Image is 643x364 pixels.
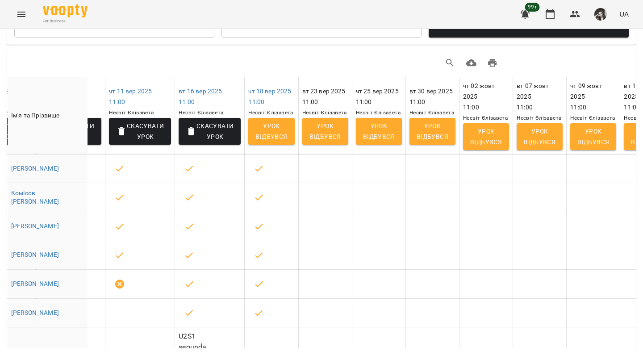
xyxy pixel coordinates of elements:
[470,126,502,147] span: Урок відбувся
[356,109,401,116] span: Несвіт Єлізавета
[616,6,632,22] button: UA
[43,4,88,17] img: Voopty Logo
[463,123,509,150] button: Урок відбувся
[186,121,234,142] span: Скасувати Урок
[459,77,513,154] th: чт 02 жовт 2025 11:00
[248,118,294,145] button: Урок відбувся
[567,77,620,154] th: чт 09 жовт 2025 11:00
[179,118,241,145] button: Скасувати Урок
[11,222,59,230] a: [PERSON_NAME]
[179,331,223,363] p: U2S1 segunda clase
[409,109,454,116] span: Несвіт Єлізавета
[116,121,164,142] span: Скасувати Урок
[594,8,607,21] img: 0dd478c4912f2f2e7b05d6c829fd2aac.png
[577,126,609,147] span: Урок відбувся
[461,52,482,74] button: Завантажити CSV
[513,77,567,154] th: вт 07 жовт 2025 11:00
[248,109,293,116] span: Несвіт Єлізавета
[363,121,395,142] span: Урок відбувся
[619,9,629,19] span: UA
[302,118,348,145] button: Урок відбувся
[298,77,352,154] th: вт 23 вер 2025 11:00
[570,123,616,150] button: Урок відбувся
[517,123,563,150] button: Урок відбувся
[352,77,405,154] th: чт 25 вер 2025 11:00
[255,121,287,142] span: Урок відбувся
[11,189,59,205] a: Комісов [PERSON_NAME]
[179,109,223,116] span: Несвіт Єлізавета
[482,52,503,74] button: Друк
[11,251,59,258] a: [PERSON_NAME]
[405,77,459,154] th: вт 30 вер 2025 11:00
[463,115,508,121] span: Несвіт Єлізавета
[439,52,461,74] button: Search
[109,109,154,116] span: Несвіт Єлізавета
[11,165,59,172] a: [PERSON_NAME]
[109,88,152,105] a: чт 11 вер 202511:00
[570,115,615,121] span: Несвіт Єлізавета
[11,4,32,25] button: Menu
[409,118,455,145] button: Урок відбувся
[248,88,291,105] a: чт 18 вер 202511:00
[524,126,555,147] span: Урок відбувся
[11,309,59,316] a: [PERSON_NAME]
[302,109,347,116] span: Несвіт Єлізавета
[525,3,540,12] span: 99+
[356,118,402,145] button: Урок відбувся
[179,88,222,105] a: вт 16 вер 202511:00
[309,121,341,142] span: Урок відбувся
[109,118,171,145] button: Скасувати Урок
[43,18,88,24] span: For Business
[417,121,448,142] span: Урок відбувся
[11,280,59,287] a: [PERSON_NAME]
[11,110,84,121] div: Ім'я та Прізвище
[517,115,561,121] span: Несвіт Єлізавета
